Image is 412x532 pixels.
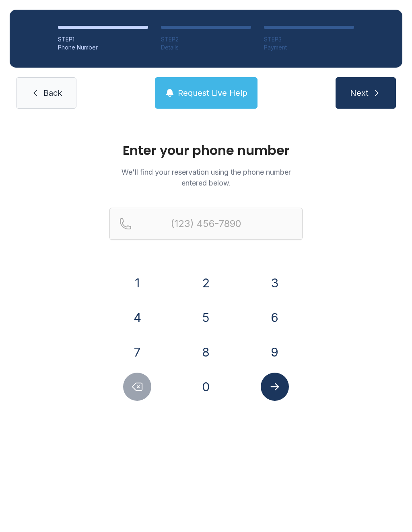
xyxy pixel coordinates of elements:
[192,303,220,332] button: 5
[123,269,151,297] button: 1
[261,303,289,332] button: 6
[261,373,289,401] button: Submit lookup form
[109,167,303,188] p: We'll find your reservation using the phone number entered below.
[192,338,220,366] button: 8
[43,87,62,99] span: Back
[178,87,247,99] span: Request Live Help
[264,35,354,43] div: STEP 3
[161,35,251,43] div: STEP 2
[192,373,220,401] button: 0
[109,144,303,157] h1: Enter your phone number
[261,269,289,297] button: 3
[58,35,148,43] div: STEP 1
[192,269,220,297] button: 2
[123,373,151,401] button: Delete number
[350,87,369,99] span: Next
[109,208,303,240] input: Reservation phone number
[58,43,148,52] div: Phone Number
[123,303,151,332] button: 4
[161,43,251,52] div: Details
[261,338,289,366] button: 9
[264,43,354,52] div: Payment
[123,338,151,366] button: 7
